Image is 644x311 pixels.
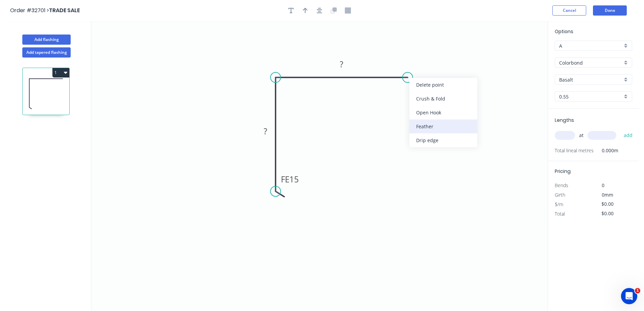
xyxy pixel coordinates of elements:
[621,288,637,304] iframe: Intercom live chat
[555,192,565,198] span: Girth
[22,35,71,45] button: Add flashing
[602,182,604,188] span: 0
[49,6,80,14] span: TRADE SALE
[409,133,477,147] div: Drip edge
[559,93,622,100] input: Thickness
[91,21,548,311] svg: 0
[594,146,618,155] span: 0.000m
[409,92,477,106] div: Crush & Fold
[555,28,573,35] span: Options
[552,5,586,16] button: Cancel
[602,192,613,198] span: 0mm
[559,59,622,66] input: Material
[559,76,622,83] input: Colour
[289,174,299,185] tspan: 15
[409,106,477,119] div: Open Hook
[10,6,49,14] span: Order #32701 >
[409,119,477,133] div: Feather
[559,42,622,49] input: Price level
[555,201,563,207] span: $/m
[593,5,627,16] button: Done
[340,59,343,70] tspan: ?
[409,78,477,92] div: Delete point
[555,210,565,217] span: Total
[579,131,583,140] span: at
[555,117,574,124] span: Lengths
[281,174,289,185] tspan: FE
[555,182,568,188] span: Bends
[52,68,69,77] button: 1
[635,288,640,293] span: 1
[555,168,571,175] span: Pricing
[620,130,636,141] button: add
[264,126,267,137] tspan: ?
[22,47,71,58] button: Add tapered flashing
[555,146,594,155] span: Total lineal metres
